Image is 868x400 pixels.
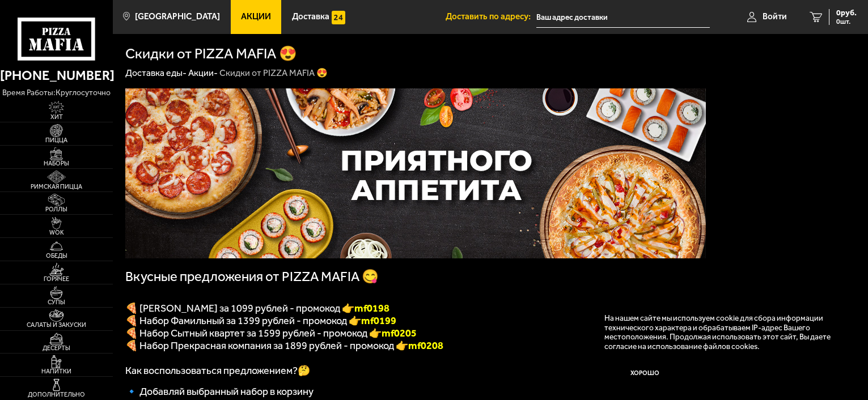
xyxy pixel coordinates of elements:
[219,67,328,79] div: Скидки от PIZZA MAFIA 😍
[125,302,389,314] span: 🍕 [PERSON_NAME] за 1099 рублей - промокод 👉
[188,67,218,78] a: Акции-
[241,12,271,21] span: Акции
[382,327,417,339] b: mf0205
[292,12,329,21] span: Доставка
[125,269,379,284] span: Вкусные предложения от PIZZA MAFIA 😋
[332,11,345,24] img: 15daf4d41897b9f0e9f617042186c801.svg
[125,327,417,339] span: 🍕 Набор Сытный квартет за 1599 рублей - промокод 👉
[604,313,840,351] p: На нашем сайте мы используем cookie для сбора информации технического характера и обрабатываем IP...
[536,7,710,28] input: Ваш адрес доставки
[125,364,310,377] span: Как воспользоваться предложением?🤔
[125,385,314,398] span: 🔹 Добавляй выбранный набор в корзину
[604,360,686,387] button: Хорошо
[836,18,857,25] span: 0 шт.
[408,339,443,352] span: mf0208
[836,9,857,17] span: 0 руб.
[125,67,187,78] a: Доставка еды-
[125,314,396,327] span: 🍕 Набор Фамильный за 1399 рублей - промокод 👉
[125,46,297,61] h1: Скидки от PIZZA MAFIA 😍
[763,12,787,21] span: Войти
[125,339,408,352] span: 🍕 Набор Прекрасная компания за 1899 рублей - промокод 👉
[361,314,396,327] b: mf0199
[135,12,220,21] span: [GEOGRAPHIC_DATA]
[446,12,536,21] span: Доставить по адресу:
[354,302,389,314] font: mf0198
[125,88,706,258] img: 1024x1024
